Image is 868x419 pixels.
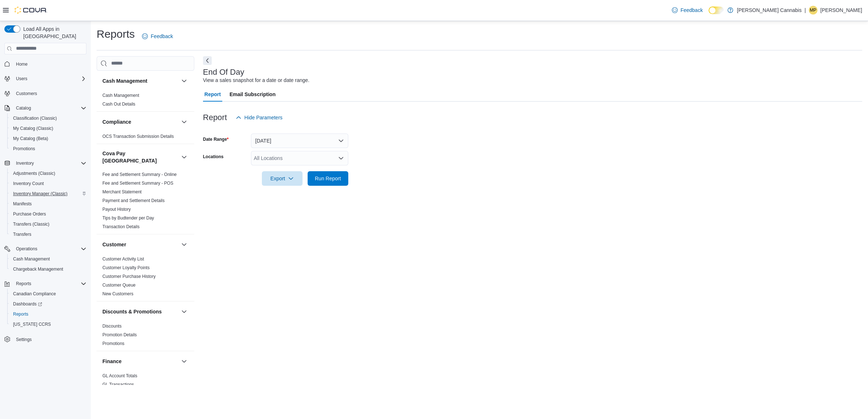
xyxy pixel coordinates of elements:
[97,170,194,234] div: Cova Pay [GEOGRAPHIC_DATA]
[10,289,86,298] span: Canadian Compliance
[16,246,37,252] span: Operations
[97,132,194,144] div: Compliance
[15,7,47,14] img: Cova
[13,60,31,69] a: Home
[13,104,86,112] span: Catalog
[16,337,32,342] span: Settings
[102,373,137,379] span: GL Account Totals
[10,169,86,178] span: Adjustments (Classic)
[7,229,89,239] button: Transfers
[4,56,86,363] nav: Complex example
[681,7,703,14] span: Feedback
[102,332,137,338] span: Promotion Details
[180,153,188,161] button: Cova Pay [GEOGRAPHIC_DATA]
[97,371,194,392] div: Finance
[13,74,30,83] button: Users
[102,206,131,212] span: Payout History
[1,59,89,69] button: Home
[7,113,89,123] button: Classification (Classic)
[10,255,86,263] span: Cash Management
[10,200,35,208] a: Manifests
[10,289,59,298] a: Canadian Compliance
[102,134,174,139] a: OCS Transaction Submission Details
[102,150,178,164] h3: Cova Pay [GEOGRAPHIC_DATA]
[7,133,89,144] button: My Catalog (Beta)
[10,265,86,274] span: Chargeback Management
[10,265,66,274] a: Chargeback Management
[13,159,37,168] button: Inventory
[20,25,86,40] span: Load All Apps in [GEOGRAPHIC_DATA]
[7,168,89,178] button: Adjustments (Classic)
[10,310,86,319] span: Reports
[97,27,135,41] h1: Reports
[244,114,283,121] span: Hide Parameters
[13,279,34,288] button: Reports
[203,68,244,77] h3: End Of Day
[10,179,86,188] span: Inventory Count
[10,310,31,319] a: Reports
[102,102,135,107] a: Cash Out Details
[102,332,137,337] a: Promotion Details
[10,179,47,188] a: Inventory Count
[102,341,125,346] a: Promotions
[13,159,86,168] span: Inventory
[13,181,44,186] span: Inventory Count
[13,146,35,152] span: Promotions
[10,300,86,308] span: Dashboards
[102,274,156,279] a: Customer Purchase History
[102,118,131,126] h3: Compliance
[16,61,28,67] span: Home
[16,105,31,111] span: Catalog
[13,104,34,112] button: Catalog
[204,87,221,102] span: Report
[139,29,176,44] a: Feedback
[1,279,89,289] button: Reports
[13,279,86,288] span: Reports
[233,110,285,125] button: Hide Parameters
[102,198,165,204] span: Payment and Settlement Details
[13,245,86,253] span: Operations
[16,160,34,166] span: Inventory
[102,198,165,203] a: Payment and Settlement Details
[16,281,31,287] span: Reports
[1,244,89,254] button: Operations
[13,59,86,69] span: Home
[1,74,89,84] button: Users
[10,230,34,239] a: Transfers
[7,209,89,219] button: Purchase Orders
[102,256,144,262] span: Customer Activity List
[809,6,818,15] div: Matt Pozdrowski
[102,241,178,248] button: Customer
[308,171,348,186] button: Run Report
[7,189,89,199] button: Inventory Manager (Classic)
[10,200,86,208] span: Manifests
[262,171,303,186] button: Export
[804,6,806,15] p: |
[102,265,150,270] a: Customer Loyalty Points
[102,189,142,194] a: Merchant Statement
[180,240,188,249] button: Customer
[7,144,89,154] button: Promotions
[102,323,122,329] span: Discounts
[13,256,50,262] span: Cash Management
[10,124,86,133] span: My Catalog (Classic)
[13,126,53,131] span: My Catalog (Classic)
[669,3,706,17] a: Feedback
[102,181,173,186] a: Fee and Settlement Summary - POS
[102,291,133,296] a: New Customers
[810,6,816,15] span: MP
[7,289,89,299] button: Canadian Compliance
[180,118,188,126] button: Compliance
[709,7,724,14] input: Dark Mode
[7,319,89,329] button: [US_STATE] CCRS
[97,322,194,351] div: Discounts & Promotions
[13,201,32,207] span: Manifests
[102,291,133,297] span: New Customers
[203,113,227,122] h3: Report
[7,299,89,309] a: Dashboards
[13,89,40,98] a: Customers
[102,256,144,262] a: Customer Activity List
[10,134,51,143] a: My Catalog (Beta)
[10,300,45,308] a: Dashboards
